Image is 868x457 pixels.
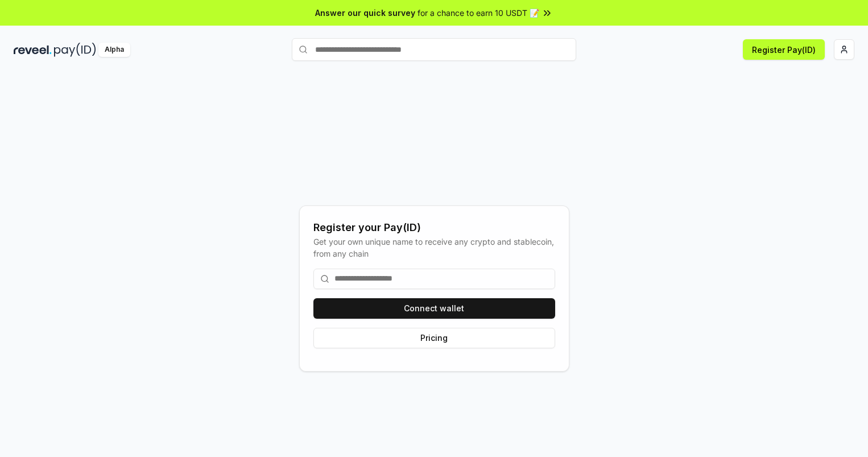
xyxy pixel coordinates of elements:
div: Alpha [98,43,130,57]
span: Answer our quick survey [315,7,415,19]
div: Get your own unique name to receive any crypto and stablecoin, from any chain [313,236,555,260]
div: Register your Pay(ID) [313,220,555,236]
button: Connect wallet [313,298,555,319]
span: for a chance to earn 10 USDT 📝 [418,7,539,19]
button: Pricing [313,328,555,348]
button: Register Pay(ID) [743,39,825,60]
img: reveel_dark [14,43,52,57]
img: pay_id [54,43,96,57]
